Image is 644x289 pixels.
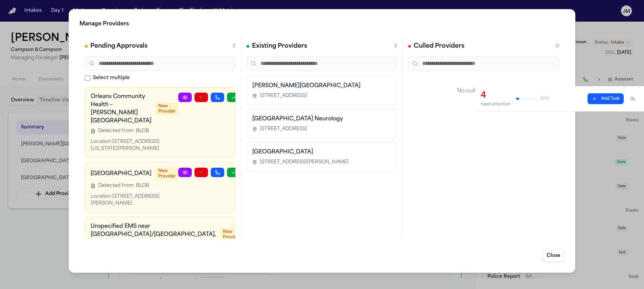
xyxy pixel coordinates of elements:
h3: Orleans Community Health – [PERSON_NAME][GEOGRAPHIC_DATA] [91,93,152,125]
button: Approve [227,93,240,102]
button: Merge [211,93,224,102]
h2: Culled Providers [414,42,464,51]
h3: [GEOGRAPHIC_DATA] [252,148,391,156]
h2: Existing Providers [252,42,307,51]
span: Detected from: BLOB [98,183,149,189]
a: View Provider [178,168,192,177]
h3: Unspecified EMS near [GEOGRAPHIC_DATA]/[GEOGRAPHIC_DATA], [GEOGRAPHIC_DATA], [GEOGRAPHIC_DATA] [91,222,216,247]
h3: [GEOGRAPHIC_DATA] Neurology [252,115,391,123]
span: [STREET_ADDRESS] [260,93,307,99]
h3: [GEOGRAPHIC_DATA] [91,170,152,178]
span: New Provider [156,168,178,180]
h3: [PERSON_NAME][GEOGRAPHIC_DATA] [252,82,391,90]
button: Reject [194,168,208,177]
span: Detected from: BLOB [98,128,149,135]
span: New Provider [156,103,178,115]
h2: Pending Approvals [90,42,147,51]
span: Select multiple [93,75,130,81]
span: [STREET_ADDRESS][PERSON_NAME] [260,159,349,166]
a: View Provider [178,93,192,102]
span: 3 [394,43,397,50]
button: Merge [211,168,224,177]
button: Close [543,250,565,262]
button: Approve [227,168,240,177]
span: [STREET_ADDRESS] [260,126,307,133]
span: New Provider [220,228,243,241]
h2: Manage Providers [79,20,565,28]
button: Reject [194,93,208,102]
span: 3 [232,43,235,50]
span: 0 [556,43,559,50]
div: Location: [STREET_ADDRESS][PERSON_NAME] [91,193,178,207]
input: Select multiple [85,75,90,81]
div: Location: [STREET_ADDRESS][US_STATE][PERSON_NAME] [91,139,178,152]
div: No culled providers [408,76,559,106]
